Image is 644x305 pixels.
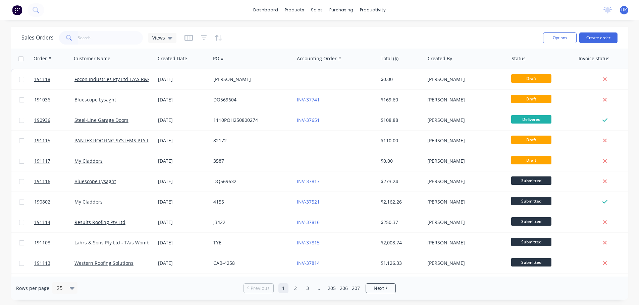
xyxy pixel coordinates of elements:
div: [DATE] [158,117,208,124]
button: Options [543,32,577,43]
a: INV-37814 [297,260,320,266]
input: Search... [78,31,143,45]
div: Order # [34,55,51,62]
a: INV-37815 [297,239,320,246]
a: 190802 [34,192,74,212]
a: 191036 [34,90,74,110]
div: DQ569604 [213,96,288,103]
button: Create order [579,32,618,43]
a: Results Roofing Pty Ltd [74,219,125,225]
span: Submitted [511,197,551,205]
a: 191113 [34,253,74,273]
a: Page 1 is your current page [278,283,288,293]
div: $169.60 [381,96,420,103]
a: Focon Industries Pty Ltd T/AS R&F Steel Buildings [GEOGRAPHIC_DATA] [74,76,232,82]
div: productivity [357,5,389,15]
div: [PERSON_NAME] [427,137,502,144]
span: Draft [511,95,551,103]
span: 191108 [34,239,50,246]
a: Page 2 [290,283,301,293]
div: $2,008.74 [381,239,420,246]
div: sales [308,5,326,15]
span: Draft [511,74,551,83]
div: 3587 [213,158,288,164]
div: [DATE] [158,178,208,185]
span: 190936 [34,117,50,124]
span: 190802 [34,199,50,205]
a: Page 207 [351,283,361,293]
span: 191113 [34,260,50,266]
a: INV-37816 [297,219,320,225]
span: Rows per page [16,285,49,292]
div: [PERSON_NAME] [427,260,502,266]
div: [PERSON_NAME] [427,178,502,185]
div: Status [512,55,526,62]
div: Created Date [158,55,187,62]
a: Steel-Line Garage Doors [74,117,128,123]
div: [PERSON_NAME] [427,96,502,103]
a: 191108 [34,233,74,253]
div: 82172 [213,137,288,144]
div: DQ569632 [213,178,288,185]
div: $0.00 [381,158,420,164]
div: [DATE] [158,239,208,246]
div: Accounting Order # [297,55,341,62]
div: Invoice status [579,55,609,62]
ul: Pagination [241,283,398,293]
span: Submitted [511,258,551,266]
div: [DATE] [158,76,208,83]
a: Bluescope Lysaght [74,96,116,103]
div: J3422 [213,219,288,226]
a: Page 3 [303,283,313,293]
div: Total ($) [381,55,398,62]
div: TYE [213,239,288,246]
a: dashboard [250,5,281,15]
a: My Cladders [74,158,103,164]
span: Delivered [511,115,551,124]
a: Previous page [244,285,273,292]
img: Factory [12,5,22,15]
span: 191118 [34,76,50,83]
div: [DATE] [158,199,208,205]
div: $110.00 [381,137,420,144]
span: Submitted [511,176,551,185]
a: INV-37521 [297,199,320,205]
div: [PERSON_NAME] [213,76,288,83]
div: 1110POH250800274 [213,117,288,124]
span: Draft [511,156,551,164]
span: Views [152,34,165,41]
a: Western Roofing Solutions [74,260,133,266]
a: Next page [366,285,395,292]
span: 191036 [34,96,50,103]
div: [DATE] [158,158,208,164]
a: INV-37741 [297,96,320,103]
div: $108.88 [381,117,420,124]
a: 190936 [34,110,74,130]
div: purchasing [326,5,357,15]
a: Jump forward [315,283,325,293]
span: 191116 [34,178,50,185]
a: Page 206 [339,283,349,293]
a: Lahrs & Sons Pty Ltd - T/as Wombat Plumbing [74,239,177,246]
div: [PERSON_NAME] [427,199,502,205]
div: Customer Name [74,55,110,62]
div: $2,162.26 [381,199,420,205]
a: 191112 [34,274,74,294]
div: 4155 [213,199,288,205]
iframe: Intercom live chat [621,282,637,298]
div: PO # [213,55,224,62]
span: 191114 [34,219,50,226]
a: 191116 [34,171,74,192]
a: 191117 [34,151,74,171]
div: [DATE] [158,219,208,226]
div: [PERSON_NAME] [427,239,502,246]
span: Next [374,285,384,292]
div: Created By [428,55,452,62]
a: 191114 [34,212,74,232]
span: Submitted [511,217,551,226]
div: [DATE] [158,260,208,266]
div: [PERSON_NAME] [427,117,502,124]
a: 191115 [34,131,74,151]
span: 191115 [34,137,50,144]
a: PANTEX ROOFING SYSTEMS PTY LTD [74,137,155,144]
